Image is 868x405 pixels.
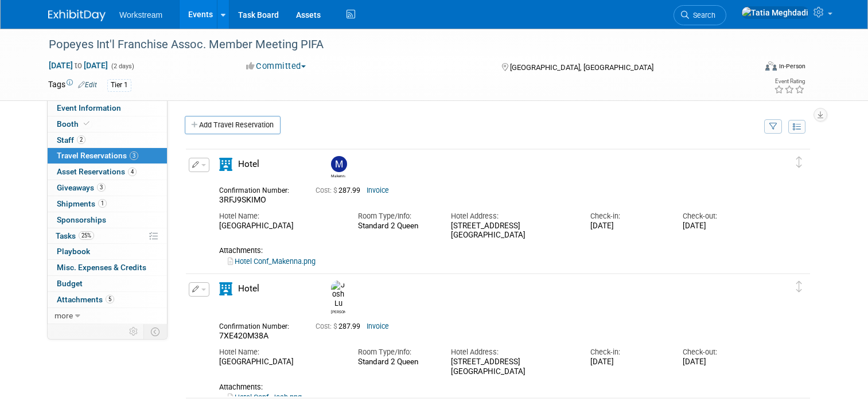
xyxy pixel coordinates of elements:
span: Sponsorships [57,215,106,224]
span: 1 [98,199,107,208]
i: Filter by Traveler [769,123,777,131]
span: 287.99 [316,186,365,194]
a: Search [674,5,726,25]
div: Josh Lu [331,308,345,314]
a: more [48,308,167,324]
a: Add Travel Reservation [185,116,281,134]
div: [STREET_ADDRESS] [GEOGRAPHIC_DATA] [451,357,573,377]
div: Hotel Name: [219,347,341,357]
div: Josh Lu [328,281,348,314]
div: Event Rating [774,79,805,84]
span: [DATE] [DATE] [48,60,108,71]
div: Room Type/Info: [358,347,434,357]
span: Tasks [56,231,94,240]
span: Playbook [57,247,90,256]
td: Personalize Event Tab Strip [124,324,144,339]
a: Hotel Conf_Makenna.png [228,257,316,266]
div: Hotel Address: [451,211,573,221]
a: Sponsorships [48,212,167,228]
span: Travel Reservations [57,151,138,160]
a: Shipments1 [48,196,167,212]
div: [DATE] [590,357,666,367]
div: Room Type/Info: [358,211,434,221]
div: Makenna Clark [328,156,348,178]
div: [STREET_ADDRESS] [GEOGRAPHIC_DATA] [451,221,573,241]
div: Check-out: [683,347,758,357]
div: Hotel Name: [219,211,341,221]
div: [DATE] [683,357,758,367]
a: Budget [48,276,167,291]
button: Committed [242,60,310,72]
span: Search [689,11,715,20]
a: Event Information [48,100,167,116]
a: Attachments5 [48,292,167,307]
span: 3 [130,151,138,160]
a: Booth [48,116,167,132]
a: Tasks25% [48,228,167,244]
div: [DATE] [683,221,758,231]
div: Standard 2 Queen [358,357,434,367]
div: Confirmation Number: [219,319,298,331]
div: Hotel Address: [451,347,573,357]
img: Tatia Meghdadi [741,6,809,19]
i: Booth reservation complete [84,120,89,127]
div: Check-in: [590,347,666,357]
a: Staff2 [48,133,167,148]
span: Giveaways [57,183,106,192]
span: 5 [106,295,114,303]
i: Click and drag to move item [796,281,802,293]
span: Shipments [57,199,107,208]
div: Standard 2 Queen [358,221,434,231]
img: Makenna Clark [331,156,347,172]
a: Playbook [48,244,167,259]
span: 287.99 [316,322,365,330]
span: 7XE420M38A [219,331,268,340]
img: Josh Lu [331,281,345,308]
img: Format-Inperson.png [765,61,777,71]
span: more [55,311,73,320]
span: 3RFJ9SKIMO [219,195,266,204]
i: Hotel [219,282,232,295]
div: Popeyes Int'l Franchise Assoc. Member Meeting PIFA [45,34,741,55]
div: Event Format [694,60,805,77]
a: Giveaways3 [48,180,167,196]
div: [DATE] [590,221,666,231]
span: (2 days) [110,63,134,70]
a: Asset Reservations4 [48,164,167,180]
span: Asset Reservations [57,167,137,176]
i: Hotel [219,158,232,171]
span: Misc. Expenses & Credits [57,263,146,272]
span: 4 [128,168,137,176]
i: Click and drag to move item [796,157,802,168]
div: In-Person [779,62,805,71]
a: Edit [78,81,97,89]
span: 3 [97,183,106,192]
img: ExhibitDay [48,10,106,21]
span: Workstream [119,10,162,20]
a: Hotel Conf_Josh.png [228,393,302,402]
span: Attachments [57,295,114,304]
span: Cost: $ [316,186,338,194]
div: [GEOGRAPHIC_DATA] [219,221,341,231]
span: Hotel [238,283,259,294]
span: [GEOGRAPHIC_DATA], [GEOGRAPHIC_DATA] [510,63,653,72]
a: Misc. Expenses & Credits [48,260,167,275]
span: Event Information [57,103,121,112]
a: Invoice [367,186,389,194]
div: Tier 1 [107,79,131,91]
div: Check-in: [590,211,666,221]
span: Cost: $ [316,322,338,330]
span: 25% [79,231,94,240]
span: Budget [57,279,83,288]
div: Attachments: [219,383,758,392]
div: Makenna Clark [331,172,345,178]
td: Tags [48,79,97,92]
div: Check-out: [683,211,758,221]
span: Booth [57,119,92,128]
span: 2 [77,135,85,144]
div: [GEOGRAPHIC_DATA] [219,357,341,367]
div: Attachments: [219,246,758,255]
a: Invoice [367,322,389,330]
span: Staff [57,135,85,145]
a: Travel Reservations3 [48,148,167,163]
